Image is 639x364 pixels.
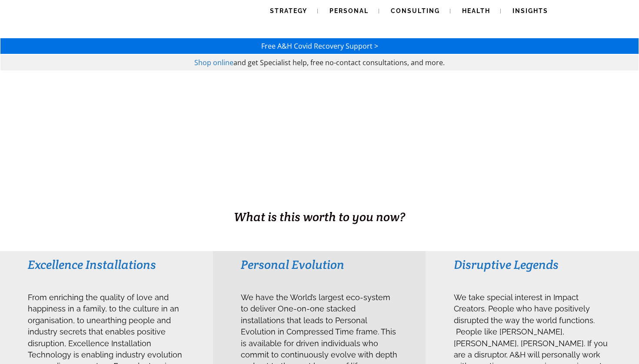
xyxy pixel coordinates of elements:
h3: Excellence Installations [28,257,185,272]
h3: Personal Evolution [241,257,398,272]
span: Strategy [270,7,307,14]
span: Insights [513,7,548,14]
h3: Disruptive Legends [454,257,611,272]
span: Personal [329,7,369,14]
a: Free A&H Covid Recovery Support > [261,41,378,51]
a: Shop online [194,58,233,67]
span: Consulting [391,7,440,14]
span: What is this worth to you now? [234,209,405,225]
span: and get Specialist help, free no-contact consultations, and more. [233,58,445,67]
h1: BUSINESS. HEALTH. Family. Legacy [1,190,638,208]
span: Health [462,7,490,14]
